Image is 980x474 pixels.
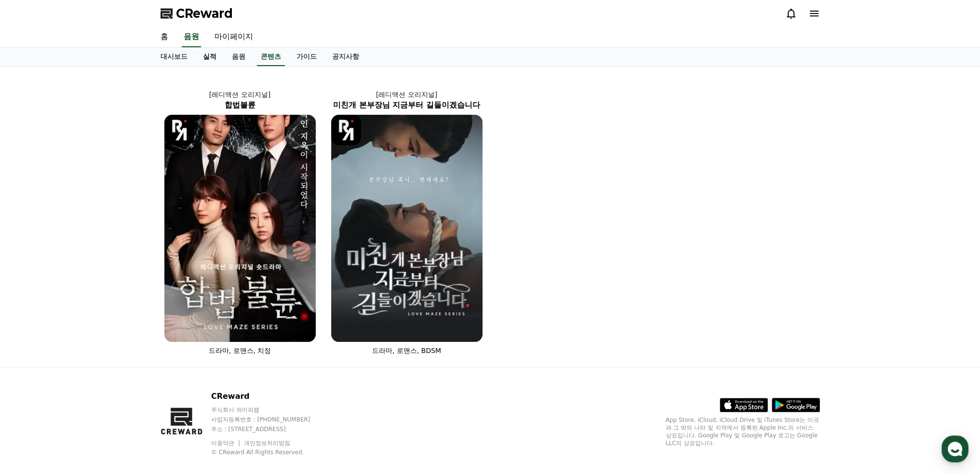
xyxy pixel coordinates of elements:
span: 설정 [149,320,161,328]
a: 홈 [153,27,176,47]
a: 음원 [224,48,253,66]
img: [object Object] Logo [331,115,362,145]
p: [레디액션 오리지널] [157,90,323,99]
p: 주소 : [STREET_ADDRESS] [211,425,329,433]
a: 마이페이지 [207,27,261,47]
a: 이용약관 [211,440,242,447]
img: 합법불륜 [164,115,316,342]
a: 대화 [64,306,124,330]
a: 음원 [182,27,201,47]
p: CReward [211,391,329,402]
a: [레디액션 오리지널] 합법불륜 합법불륜 [object Object] Logo 드라마, 로맨스, 치정 [157,82,323,363]
a: 가이드 [289,48,324,66]
p: 사업자등록번호 : [PHONE_NUMBER] [211,416,329,423]
span: 대화 [88,321,100,328]
span: 홈 [30,320,36,328]
h2: 합법불륜 [157,99,323,111]
span: CReward [176,6,233,21]
a: 개인정보처리방침 [244,440,290,447]
span: 드라마, 로맨스, 치정 [209,347,271,354]
span: 드라마, 로맨스, BDSM [372,347,441,354]
img: 미친개 본부장님 지금부터 길들이겠습니다 [331,115,483,342]
h2: 미친개 본부장님 지금부터 길들이겠습니다 [323,99,490,111]
a: CReward [161,6,233,21]
a: 홈 [3,306,64,330]
a: 콘텐츠 [257,48,285,66]
p: [레디액션 오리지널] [323,90,490,99]
a: 대시보드 [153,48,195,66]
p: App Store, iCloud, iCloud Drive 및 iTunes Store는 미국과 그 밖의 나라 및 지역에서 등록된 Apple Inc.의 서비스 상표입니다. Goo... [666,416,820,447]
a: [레디액션 오리지널] 미친개 본부장님 지금부터 길들이겠습니다 미친개 본부장님 지금부터 길들이겠습니다 [object Object] Logo 드라마, 로맨스, BDSM [323,82,490,363]
a: 설정 [124,306,185,330]
p: © CReward All Rights Reserved. [211,448,329,456]
a: 공지사항 [324,48,367,66]
p: 주식회사 와이피랩 [211,406,329,414]
img: [object Object] Logo [164,115,195,145]
a: 실적 [195,48,224,66]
